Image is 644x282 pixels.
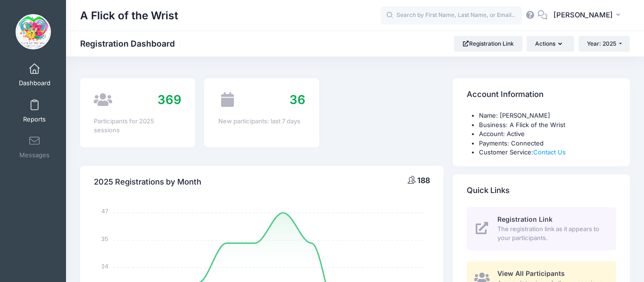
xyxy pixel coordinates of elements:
[479,129,616,139] li: Account: Active
[16,14,51,49] img: A Flick of the Wrist
[101,262,108,270] tspan: 24
[80,39,183,48] h1: Registration Dashboard
[12,58,57,91] a: Dashboard
[467,81,544,108] h4: Account Information
[157,92,182,107] span: 369
[101,234,108,242] tspan: 35
[479,139,616,148] li: Payments: Connected
[12,130,57,163] a: Messages
[479,121,616,130] li: Business: A Flick of the Wrist
[19,80,50,88] span: Dashboard
[587,40,616,47] span: Year: 2025
[454,36,522,52] a: Registration Link
[101,207,108,215] tspan: 47
[19,152,50,160] span: Messages
[80,5,178,26] h1: A Flick of the Wrist
[380,6,522,25] input: Search by First Name, Last Name, or Email...
[12,95,57,128] a: Reports
[94,169,201,195] h4: 2025 Registrations by Month
[289,92,305,107] span: 36
[467,177,510,204] h4: Quick Links
[553,10,613,20] span: [PERSON_NAME]
[479,148,616,157] li: Customer Service:
[547,5,630,26] button: [PERSON_NAME]
[527,36,574,52] button: Actions
[94,117,181,135] div: Participants for 2025 sessions
[497,215,553,223] span: Registration Link
[218,117,305,126] div: New participants: last 7 days
[533,148,566,156] a: Contact Us
[497,225,605,243] span: The registration link as it appears to your participants.
[578,36,630,52] button: Year: 2025
[479,111,616,121] li: Name: [PERSON_NAME]
[497,269,565,277] span: View All Participants
[23,115,46,123] span: Reports
[467,207,616,250] a: Registration Link The registration link as it appears to your participants.
[417,176,430,185] span: 188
